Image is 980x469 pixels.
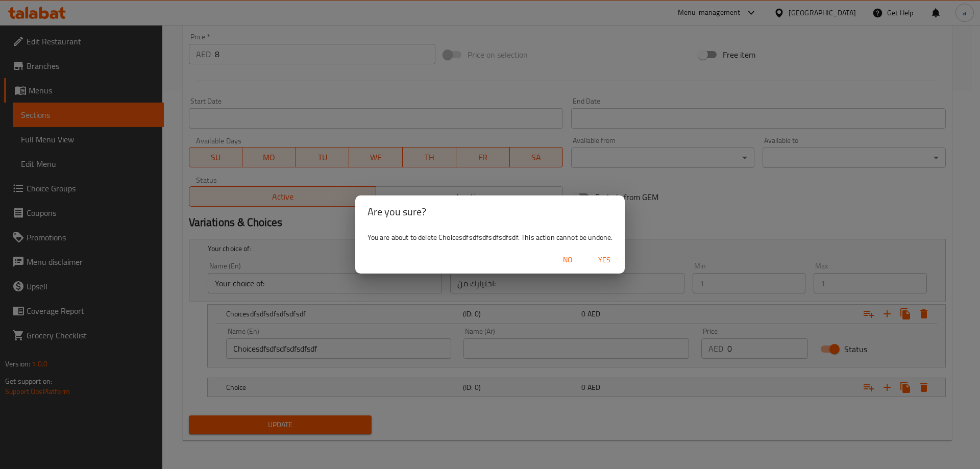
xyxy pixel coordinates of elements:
span: No [555,254,580,266]
button: Yes [588,251,621,269]
span: Yes [592,254,617,266]
h2: Are you sure? [367,204,613,220]
div: You are about to delete Choicesdfsdfsdfsdfsdfsdf. This action cannot be undone. [355,228,625,246]
button: No [551,251,584,269]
